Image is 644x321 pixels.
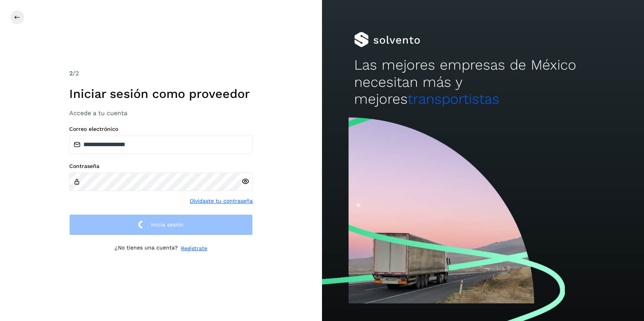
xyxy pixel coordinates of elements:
p: ¿No tienes una cuenta? [115,244,178,253]
h3: Accede a tu cuenta [69,109,253,117]
label: Correo electrónico [69,126,253,132]
button: Inicia sesión [69,214,253,235]
span: 2 [69,70,73,77]
span: transportistas [408,91,499,107]
h1: Iniciar sesión como proveedor [69,86,253,101]
span: Inicia sesión [151,222,184,227]
a: Olvidaste tu contraseña [190,197,253,205]
div: /2 [69,69,253,78]
label: Contraseña [69,163,253,169]
a: Regístrate [181,244,207,253]
h2: Las mejores empresas de México necesitan más y mejores [354,57,612,108]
